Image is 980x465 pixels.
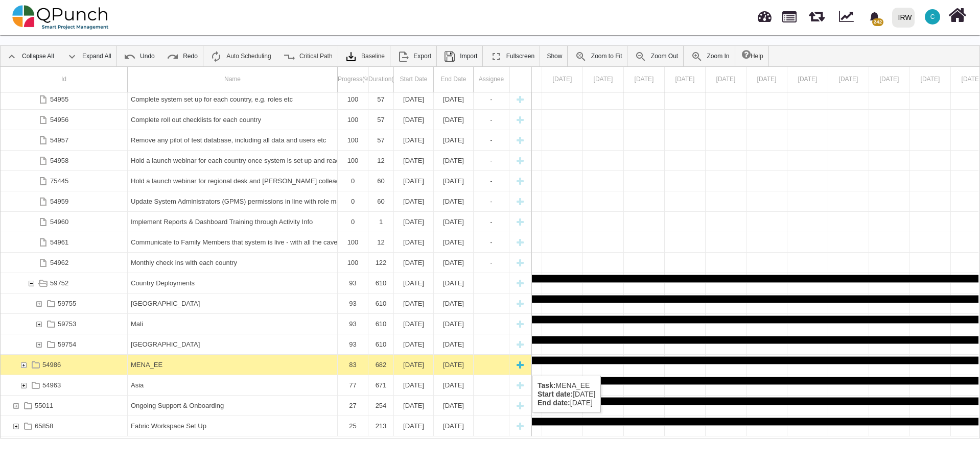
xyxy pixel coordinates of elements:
[338,67,368,92] div: Progress(%)
[371,355,390,375] div: 682
[691,51,703,63] img: ic_zoom_in.48fceee.png
[397,253,430,273] div: [DATE]
[12,2,109,33] img: qpunch-sp.fa6292f.png
[131,151,334,170] div: Hold a launch webinar for each country once system is set up and ready for ongoing use
[338,253,368,273] div: 100
[6,51,18,63] img: ic_collapse_all_24.42ac041.png
[394,232,434,252] div: 12-08-2024
[888,1,919,34] a: IRW
[1,89,128,109] div: 54955
[512,375,528,395] div: New task
[338,232,368,252] div: 100
[371,130,390,150] div: 57
[394,273,434,293] div: 01-05-2024
[629,46,683,66] a: Zoom Out
[341,293,365,313] div: 93
[930,14,935,20] span: C
[283,51,295,63] img: ic_critical_path_24.b7f2986.png
[341,355,365,375] div: 83
[437,171,470,191] div: [DATE]
[394,151,434,170] div: 12-08-2024
[394,171,434,191] div: 01-09-2025
[477,191,506,211] div: -
[570,46,627,66] a: Zoom to Fit
[434,232,474,252] div: 23-08-2024
[338,396,368,415] div: 27
[50,151,68,170] div: 54958
[341,212,365,232] div: 0
[1,355,531,375] div: Task: MENA_EE Start date: 19-02-2024 End date: 31-12-2025
[340,46,390,66] a: Baseline
[1,314,128,334] div: 59753
[50,273,68,293] div: 59752
[1,171,531,191] div: Task: Hold a launch webinar for regional desk and HoR colleagues Start date: 01-09-2025 End date:...
[338,191,368,211] div: 0
[948,6,966,25] i: Home
[706,67,746,92] div: 04 May 2025
[434,212,474,232] div: 31-12-2025
[394,375,434,395] div: 01-03-2024
[434,110,474,130] div: 05-08-2024
[371,171,390,191] div: 60
[338,355,368,375] div: 83
[1,232,531,253] div: Task: Communicate to Family Members that system is live - with all the caveats as needed etc Star...
[394,355,434,375] div: 19-02-2024
[898,9,912,27] div: IRW
[397,130,430,150] div: [DATE]
[341,273,365,293] div: 93
[394,314,434,334] div: 01-05-2024
[341,314,365,334] div: 93
[397,355,430,375] div: [DATE]
[1,110,128,130] div: 54956
[50,130,68,150] div: 54957
[368,171,394,191] div: 60
[394,191,434,211] div: 01-09-2025
[368,110,394,130] div: 57
[474,191,509,211] div: -
[1,253,128,273] div: 54962
[341,130,365,150] div: 100
[635,51,647,63] img: ic_zoom_out.687aa02.png
[128,293,338,313] div: Niger
[341,232,365,252] div: 100
[394,89,434,109] div: 10-06-2024
[782,7,797,22] span: Projects
[210,51,222,63] img: ic_auto_scheduling_24.ade0d5b.png
[474,232,509,252] div: -
[397,232,430,252] div: [DATE]
[368,396,394,415] div: 254
[1,355,128,375] div: 54986
[512,416,528,436] div: New task
[42,375,61,395] div: 54963
[341,89,365,109] div: 100
[368,375,394,395] div: 671
[131,89,334,109] div: Complete system set up for each country, e.g. roles etc
[1,130,531,151] div: Task: Remove any pilot of test database, including all data and users etc Start date: 10-06-2024 ...
[371,273,390,293] div: 610
[61,46,116,66] a: Expand All
[128,67,338,92] div: Name
[128,375,338,395] div: Asia
[474,130,509,150] div: -
[437,110,470,130] div: [DATE]
[128,89,338,109] div: Complete system set up for each country, e.g. roles etc
[512,232,528,252] div: New task
[368,232,394,252] div: 12
[131,253,334,273] div: Monthly check ins with each country
[394,293,434,313] div: 01-05-2024
[437,151,470,170] div: [DATE]
[434,334,474,354] div: 31-12-2025
[338,212,368,232] div: 0
[438,46,482,66] a: Import
[1,191,128,211] div: 54959
[58,334,76,354] div: 59754
[437,293,470,313] div: [DATE]
[338,334,368,354] div: 93
[665,67,706,92] div: 03 May 2025
[1,110,531,130] div: Task: Complete roll out checklists for each country Start date: 10-06-2024 End date: 05-08-2024
[128,416,338,436] div: Fabric Workspace Set Up
[338,314,368,334] div: 93
[512,212,528,232] div: New task
[128,151,338,170] div: Hold a launch webinar for each country once system is set up and ready for ongoing use
[1,151,128,170] div: 54958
